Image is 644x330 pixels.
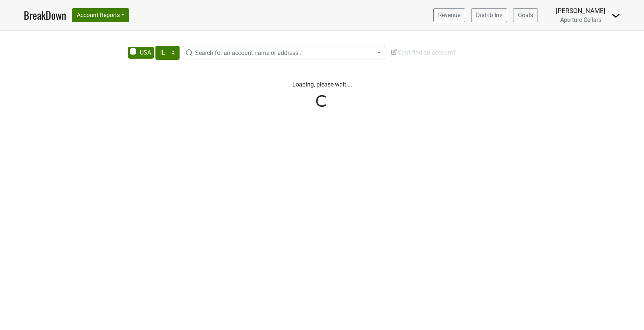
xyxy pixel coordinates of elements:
[24,7,66,23] a: BreakDown
[72,8,129,22] button: Account Reports
[513,8,538,22] a: Goals
[195,49,303,56] span: Search for an account name or address...
[611,11,620,20] img: Dropdown Menu
[556,6,605,16] div: [PERSON_NAME]
[433,8,465,22] a: Revenue
[116,80,528,89] p: Loading, please wait....
[390,49,456,56] span: Can't find an account?
[390,48,398,56] img: Edit
[471,8,507,22] a: Distrib Inv
[560,16,601,23] span: Aperture Cellars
